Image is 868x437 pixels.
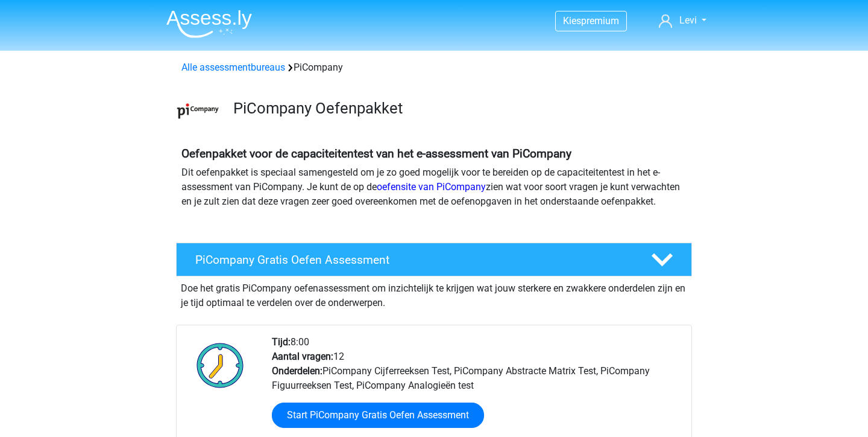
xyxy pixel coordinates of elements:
[272,403,484,428] a: Start PiCompany Gratis Oefen Assessment
[181,147,571,161] b: Oefenpakket voor de capaciteitentest van het e-assessment van PiCompany
[563,15,581,27] span: Kies
[177,60,691,75] div: PiCompany
[377,181,486,193] a: oefensite van PiCompany
[581,15,619,27] span: premium
[679,14,697,26] span: Levi
[272,351,333,362] b: Aantal vragen:
[176,276,692,310] div: Doe het gratis PiCompany oefenassessment om inzichtelijk te krijgen wat jouw sterkere en zwakkere...
[556,13,626,29] a: Kiespremium
[177,89,219,132] img: picompany.png
[166,10,252,38] img: Assessly
[181,62,285,73] a: Alle assessmentbureaus
[181,165,687,209] p: Dit oefenpakket is speciaal samengesteld om je zo goed mogelijk voor te bereiden op de capaciteit...
[195,253,632,267] h4: PiCompany Gratis Oefen Assessment
[272,365,322,377] b: Onderdelen:
[272,336,291,348] b: Tijd:
[190,335,251,395] img: Klok
[233,99,682,118] h3: PiCompany Oefenpakket
[654,13,711,28] a: Levi
[171,243,697,276] a: PiCompany Gratis Oefen Assessment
